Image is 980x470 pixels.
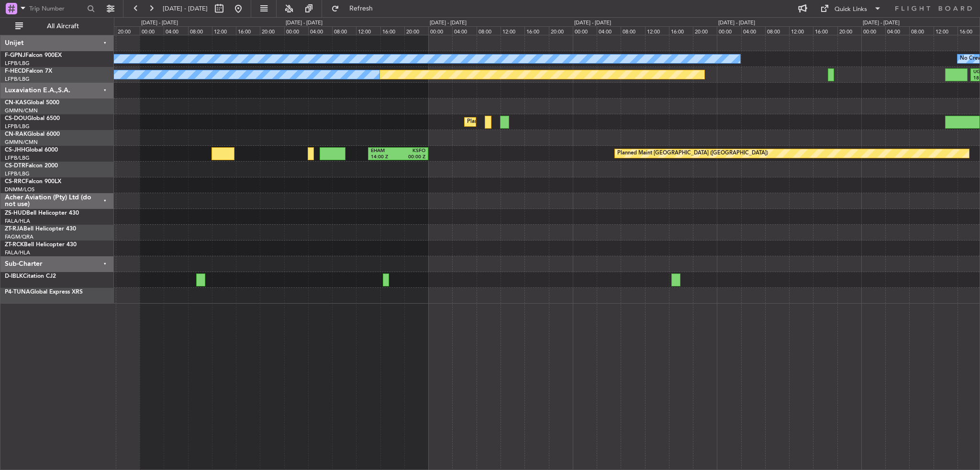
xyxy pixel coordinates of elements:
[5,68,26,74] span: F-HECD
[452,26,476,35] div: 04:00
[116,26,140,35] div: 20:00
[5,226,23,232] span: ZT-RJA
[286,19,323,27] div: [DATE] - [DATE]
[645,26,669,35] div: 12:00
[5,186,34,193] a: DNMM/LOS
[5,147,25,153] span: CS-JHH
[188,26,212,35] div: 08:00
[164,26,188,35] div: 04:00
[477,26,501,35] div: 08:00
[5,289,83,295] a: P4-TUNAGlobal Express XRS
[5,242,77,248] a: ZT-RCKBell Helicopter 430
[5,139,38,146] a: GMMN/CMN
[284,26,308,35] div: 00:00
[5,179,25,185] span: CS-RRC
[308,26,332,35] div: 04:00
[5,131,27,137] span: CN-RAK
[25,23,101,30] span: All Aircraft
[5,116,27,121] span: CS-DOU
[5,100,27,106] span: CN-KAS
[212,26,236,35] div: 12:00
[140,26,164,35] div: 00:00
[5,242,24,248] span: ZT-RCK
[5,100,59,106] a: CN-KASGlobal 5000
[380,26,404,35] div: 16:00
[574,19,611,27] div: [DATE] - [DATE]
[813,26,837,35] div: 16:00
[5,123,30,130] a: LFPB/LBG
[524,26,548,35] div: 16:00
[617,146,768,161] div: Planned Maint [GEOGRAPHIC_DATA] ([GEOGRAPHIC_DATA])
[5,116,60,121] a: CS-DOUGlobal 6500
[5,218,30,225] a: FALA/HLA
[5,273,23,279] span: D-IBLK
[501,26,524,35] div: 12:00
[5,210,79,216] a: ZS-HUDBell Helicopter 430
[5,273,56,279] a: D-IBLKCitation CJ2
[29,1,84,16] input: Trip Number
[163,4,208,13] span: [DATE] - [DATE]
[236,26,260,35] div: 16:00
[260,26,284,35] div: 20:00
[861,26,885,35] div: 00:00
[398,154,425,161] div: 00:00 Z
[621,26,645,35] div: 08:00
[741,26,765,35] div: 04:00
[5,210,26,216] span: ZS-HUD
[885,26,909,35] div: 04:00
[863,19,900,27] div: [DATE] - [DATE]
[5,53,62,58] a: F-GPNJFalcon 900EX
[11,19,104,34] button: All Aircraft
[765,26,789,35] div: 08:00
[549,26,573,35] div: 20:00
[835,5,867,14] div: Quick Links
[5,163,58,169] a: CS-DTRFalcon 2000
[815,1,886,16] button: Quick Links
[5,233,33,240] a: FAGM/QRA
[5,68,52,74] a: F-HECDFalcon 7X
[718,19,755,27] div: [DATE] - [DATE]
[669,26,693,35] div: 16:00
[693,26,717,35] div: 20:00
[332,26,356,35] div: 08:00
[5,76,30,83] a: LFPB/LBG
[717,26,741,35] div: 00:00
[5,289,30,295] span: P4-TUNA
[837,26,861,35] div: 20:00
[909,26,933,35] div: 08:00
[398,148,425,154] div: KSFO
[327,1,384,16] button: Refresh
[5,170,30,177] a: LFPB/LBG
[430,19,467,27] div: [DATE] - [DATE]
[5,154,30,162] a: LFPB/LBG
[5,226,76,232] a: ZT-RJABell Helicopter 430
[371,154,398,161] div: 14:00 Z
[141,19,178,27] div: [DATE] - [DATE]
[5,147,58,153] a: CS-JHHGlobal 6000
[5,163,25,169] span: CS-DTR
[5,53,25,58] span: F-GPNJ
[5,179,61,185] a: CS-RRCFalcon 900LX
[341,5,381,12] span: Refresh
[5,131,60,137] a: CN-RAKGlobal 6000
[404,26,428,35] div: 20:00
[789,26,813,35] div: 12:00
[428,26,452,35] div: 00:00
[597,26,621,35] div: 04:00
[467,115,618,129] div: Planned Maint [GEOGRAPHIC_DATA] ([GEOGRAPHIC_DATA])
[573,26,597,35] div: 00:00
[5,249,30,256] a: FALA/HLA
[934,26,958,35] div: 12:00
[5,60,30,67] a: LFPB/LBG
[356,26,380,35] div: 12:00
[5,107,38,114] a: GMMN/CMN
[371,148,398,154] div: EHAM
